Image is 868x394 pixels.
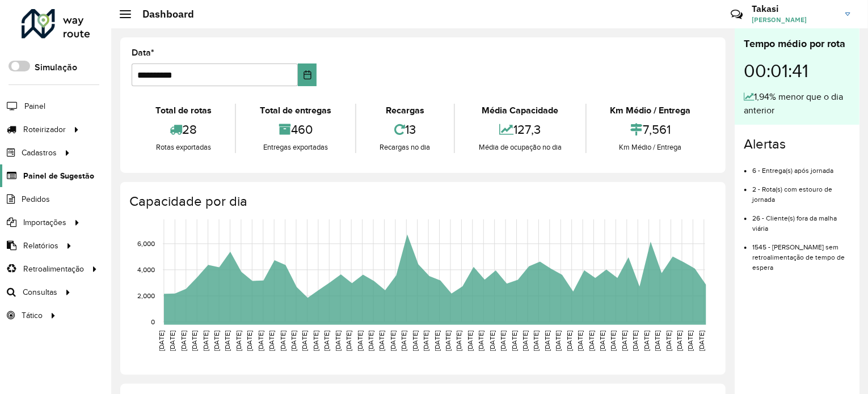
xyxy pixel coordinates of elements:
text: 6,000 [137,240,155,247]
text: [DATE] [268,331,275,351]
text: [DATE] [422,331,429,351]
text: [DATE] [433,331,441,351]
button: Choose Date [298,63,317,86]
text: [DATE] [400,331,407,351]
text: [DATE] [290,331,297,351]
span: Tático [22,310,43,321]
text: [DATE] [698,331,705,351]
div: 127,3 [458,117,582,142]
text: [DATE] [588,331,595,351]
text: [DATE] [456,331,463,351]
div: Entregas exportadas [239,142,352,153]
text: [DATE] [279,331,286,351]
div: Km Médio / Entrega [589,142,711,153]
text: [DATE] [665,331,672,351]
text: [DATE] [224,331,231,351]
text: [DATE] [411,331,419,351]
div: 00:01:41 [744,52,850,90]
span: Importações [23,217,66,228]
li: 26 - Cliente(s) fora da malha viária [752,205,850,234]
text: [DATE] [654,331,661,351]
div: 1,94% menor que o dia anterior [744,90,850,117]
text: [DATE] [444,331,452,351]
text: [DATE] [488,331,496,351]
text: [DATE] [477,331,484,351]
text: [DATE] [389,331,397,351]
div: Total de entregas [239,104,352,117]
text: [DATE] [610,331,617,351]
label: Simulação [35,61,77,74]
text: 4,000 [137,266,155,273]
text: [DATE] [323,331,330,351]
label: Data [132,46,154,60]
span: [PERSON_NAME] [752,15,837,25]
text: [DATE] [511,331,518,351]
div: Total de rotas [134,104,232,117]
text: [DATE] [643,331,650,351]
text: [DATE] [213,331,220,351]
text: [DATE] [168,331,176,351]
text: [DATE] [301,331,309,351]
text: [DATE] [235,331,242,351]
div: 28 [134,117,232,142]
span: Retroalimentação [23,263,84,275]
text: [DATE] [191,331,198,351]
text: [DATE] [533,331,540,351]
li: 6 - Entrega(s) após jornada [752,157,850,176]
text: [DATE] [631,331,639,351]
span: Roteirizador [23,124,66,135]
span: Pedidos [22,193,50,205]
text: [DATE] [158,331,165,351]
text: [DATE] [312,331,319,351]
text: [DATE] [180,331,187,351]
text: [DATE] [676,331,683,351]
div: Recargas no dia [359,142,451,153]
span: Relatórios [23,240,58,252]
h4: Capacidade por dia [129,193,714,210]
div: Rotas exportadas [134,142,232,153]
text: [DATE] [257,331,264,351]
li: 1545 - [PERSON_NAME] sem retroalimentação de tempo de espera [752,234,850,273]
text: [DATE] [466,331,474,351]
text: [DATE] [621,331,628,351]
text: 2,000 [137,292,155,299]
text: [DATE] [687,331,694,351]
span: Painel [24,100,45,112]
text: [DATE] [521,331,529,351]
div: Recargas [359,104,451,117]
a: Contato Rápido [724,2,749,27]
div: Média de ocupação no dia [458,142,582,153]
text: [DATE] [246,331,253,351]
div: Tempo médio por rota [744,36,850,52]
text: [DATE] [554,331,562,351]
text: [DATE] [202,331,209,351]
text: 0 [151,318,155,325]
text: [DATE] [499,331,507,351]
li: 2 - Rota(s) com estouro de jornada [752,176,850,205]
text: [DATE] [378,331,386,351]
h2: Dashboard [131,8,194,20]
span: Consultas [23,286,57,298]
div: 460 [239,117,352,142]
text: [DATE] [566,331,573,351]
span: Painel de Sugestão [23,170,94,182]
h4: Alertas [744,136,850,152]
div: 13 [359,117,451,142]
text: [DATE] [356,331,364,351]
span: Cadastros [22,147,57,159]
text: [DATE] [367,331,374,351]
text: [DATE] [599,331,606,351]
text: [DATE] [576,331,584,351]
text: [DATE] [334,331,342,351]
div: Média Capacidade [458,104,582,117]
text: [DATE] [543,331,551,351]
div: Km Médio / Entrega [589,104,711,117]
text: [DATE] [345,331,352,351]
h3: Takasi [752,3,837,14]
div: 7,561 [589,117,711,142]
